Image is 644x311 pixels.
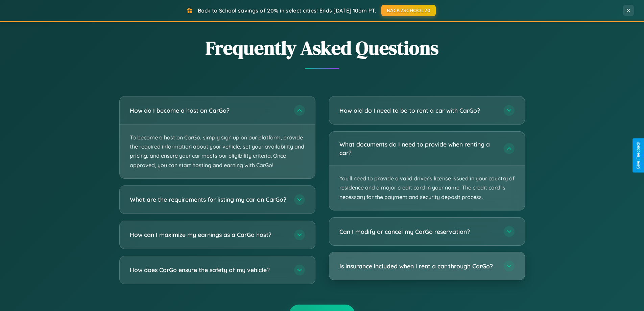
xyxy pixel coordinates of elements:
span: Back to School savings of 20% in select cities! Ends [DATE] 10am PT. [198,7,376,14]
h3: How does CarGo ensure the safety of my vehicle? [130,266,287,274]
p: You'll need to provide a valid driver's license issued in your country of residence and a major c... [329,165,525,210]
h3: How do I become a host on CarGo? [130,106,287,115]
h3: How can I maximize my earnings as a CarGo host? [130,230,287,239]
div: Give Feedback [636,142,641,169]
button: BACK2SCHOOL20 [381,5,436,16]
h3: Is insurance included when I rent a car through CarGo? [339,262,497,270]
h3: How old do I need to be to rent a car with CarGo? [339,106,497,115]
h3: Can I modify or cancel my CarGo reservation? [339,227,497,236]
h2: Frequently Asked Questions [119,35,525,61]
h3: What documents do I need to provide when renting a car? [339,140,497,157]
h3: What are the requirements for listing my car on CarGo? [130,195,287,204]
p: To become a host on CarGo, simply sign up on our platform, provide the required information about... [120,125,315,178]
